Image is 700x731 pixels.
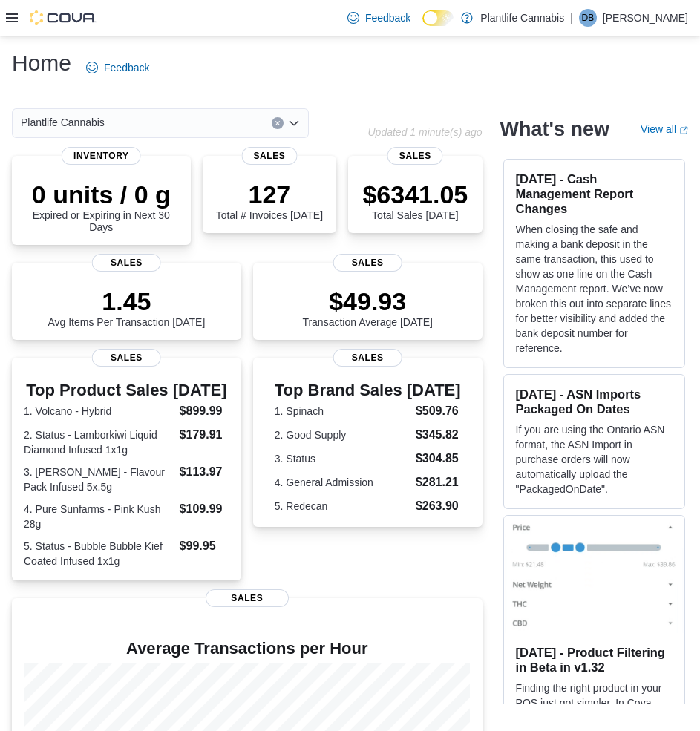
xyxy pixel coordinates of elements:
[362,180,468,209] p: $6341.05
[180,426,229,444] dd: $179.91
[24,502,174,531] dt: 4. Pure Sunfarms - Pink Kush 28g
[30,10,97,25] img: Cova
[516,222,673,355] p: When closing the safe and making a bank deposit in the same transaction, this used to show as one...
[24,180,179,233] div: Expired or Expiring in Next 30 Days
[516,387,673,416] h3: [DATE] - ASN Imports Packaged On Dates
[24,404,174,419] dt: 1. Volcano - Hybrid
[387,147,443,165] span: Sales
[80,53,155,82] a: Feedback
[288,117,300,129] button: Open list of options
[365,10,410,25] span: Feedback
[206,589,289,607] span: Sales
[21,114,105,131] span: Plantlife Cannabis
[362,180,468,221] div: Total Sales [DATE]
[48,286,205,328] div: Avg Items Per Transaction [DATE]
[24,427,174,457] dt: 2. Status - Lamborkiwi Liquid Diamond Infused 1x1g
[416,450,461,468] dd: $304.85
[24,640,471,658] h4: Average Transactions per Hour
[180,463,229,481] dd: $113.97
[24,539,174,568] dt: 5. Status - Bubble Bubble Kief Coated Infused 1x1g
[104,60,149,75] span: Feedback
[422,10,454,26] input: Dark Mode
[579,9,597,27] div: Dylan Bruck
[341,3,416,33] a: Feedback
[216,180,323,221] div: Total # Invoices [DATE]
[92,254,161,272] span: Sales
[275,451,410,466] dt: 3. Status
[480,9,564,27] p: Plantlife Cannabis
[367,126,482,138] p: Updated 1 minute(s) ago
[416,473,461,491] dd: $281.21
[24,180,179,209] p: 0 units / 0 g
[272,117,284,129] button: Clear input
[302,286,433,328] div: Transaction Average [DATE]
[516,422,673,496] p: If you are using the Ontario ASN format, the ASN Import in purchase orders will now automatically...
[180,537,229,555] dd: $99.95
[275,404,410,419] dt: 1. Spinach
[241,147,297,165] span: Sales
[180,500,229,518] dd: $109.99
[416,497,461,515] dd: $263.90
[92,349,161,367] span: Sales
[216,180,323,209] p: 127
[275,427,410,442] dt: 2. Good Supply
[641,123,688,135] a: View allExternal link
[582,9,595,27] span: DB
[302,286,433,316] p: $49.93
[603,9,688,27] p: [PERSON_NAME]
[416,426,461,444] dd: $345.82
[275,381,461,399] h3: Top Brand Sales [DATE]
[679,126,688,135] svg: External link
[416,402,461,420] dd: $509.76
[500,117,609,141] h2: What's new
[62,147,141,165] span: Inventory
[333,254,402,272] span: Sales
[570,9,573,27] p: |
[516,171,673,216] h3: [DATE] - Cash Management Report Changes
[275,499,410,514] dt: 5. Redecan
[516,645,673,675] h3: [DATE] - Product Filtering in Beta in v1.32
[24,465,174,494] dt: 3. [PERSON_NAME] - Flavour Pack Infused 5x.5g
[275,475,410,490] dt: 4. General Admission
[180,402,229,420] dd: $899.99
[48,286,205,316] p: 1.45
[24,381,229,399] h3: Top Product Sales [DATE]
[12,48,71,78] h1: Home
[333,349,402,367] span: Sales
